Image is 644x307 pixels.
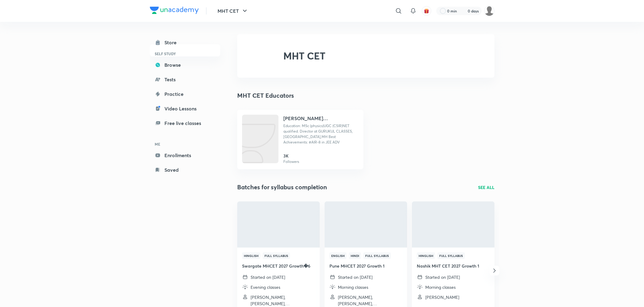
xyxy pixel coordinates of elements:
[150,36,220,49] a: Store
[236,201,320,248] img: Thumbnail
[150,49,220,59] h6: SELF STUDY
[324,201,408,248] img: Thumbnail
[150,149,220,161] a: Enrollments
[251,294,315,307] p: Pratik Garg, Himanshu Jain, Ajay Kumar Verma and 1 more
[242,252,260,259] span: Hinglish
[214,5,252,17] button: MHT CET
[349,252,361,259] span: Hindi
[424,8,429,14] img: avatar
[150,103,220,115] a: Video Lessons
[150,7,199,14] img: Company Logo
[484,6,494,16] img: Vivek Patil
[242,121,278,169] img: Unacademy
[437,252,465,259] span: Full Syllabus
[164,39,180,46] div: Store
[338,274,373,280] p: Started on [DATE]
[251,274,285,280] p: Started on [DATE]
[478,184,494,191] a: SEE ALL
[150,88,220,100] a: Practice
[460,8,467,14] img: streak
[150,139,220,149] h6: ME
[425,274,460,280] p: Started on [DATE]
[338,284,368,290] p: Morning classes
[425,294,459,300] p: Biswaranjan Panigrahi
[251,284,280,290] p: Evening classes
[417,263,490,269] h4: Nashik MHT CET 2027 Growth 1
[412,201,494,305] a: ThumbnailHinglishFull SyllabusNashik MHT CET 2027 Growth 1Started on [DATE]Morning classes[PERSON...
[329,263,402,269] h4: Pune MHCET 2027 Growth 1
[283,153,299,159] h6: 3K
[283,115,359,122] h4: [PERSON_NAME] [PERSON_NAME]
[417,252,435,259] span: Hinglish
[363,252,391,259] span: Full Syllabus
[150,73,220,86] a: Tests
[329,252,346,259] span: English
[425,284,456,290] p: Morning classes
[252,46,271,66] img: MHT CET
[263,252,290,259] span: Full Syllabus
[150,164,220,176] a: Saved
[150,117,220,129] a: Free live classes
[283,159,299,164] p: Followers
[150,59,220,71] a: Browse
[237,183,327,192] h2: Batches for syllabus completion
[242,263,315,269] h4: Swargate MHCET 2027 Growth�6
[422,6,431,16] button: avatar
[338,294,402,307] p: Kiran Tijore, Abhay Goyal, Deepak Kumar Mishra and 1 more
[237,110,363,169] a: Unacademy[PERSON_NAME] [PERSON_NAME]Education: MSc (physics)UGC (CSIR)NET qualified. Director at ...
[237,91,294,100] h3: MHT CET Educators
[150,7,199,15] a: Company Logo
[283,123,359,145] p: Education: MSc (physics)UGC (CSIR)NET qualified. Director at GURUKUL CLASSES, Aurangabad,MH Best ...
[283,50,325,62] h2: MHT CET
[411,201,495,248] img: Thumbnail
